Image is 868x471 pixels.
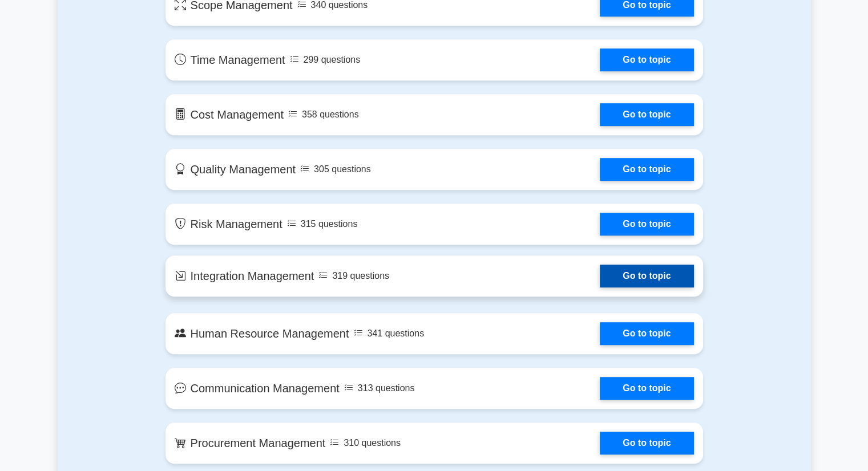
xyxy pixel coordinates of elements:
[600,265,693,287] a: Go to topic
[600,158,693,181] a: Go to topic
[600,103,693,126] a: Go to topic
[600,48,693,71] a: Go to topic
[600,432,693,454] a: Go to topic
[600,322,693,345] a: Go to topic
[600,377,693,400] a: Go to topic
[600,213,693,235] a: Go to topic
